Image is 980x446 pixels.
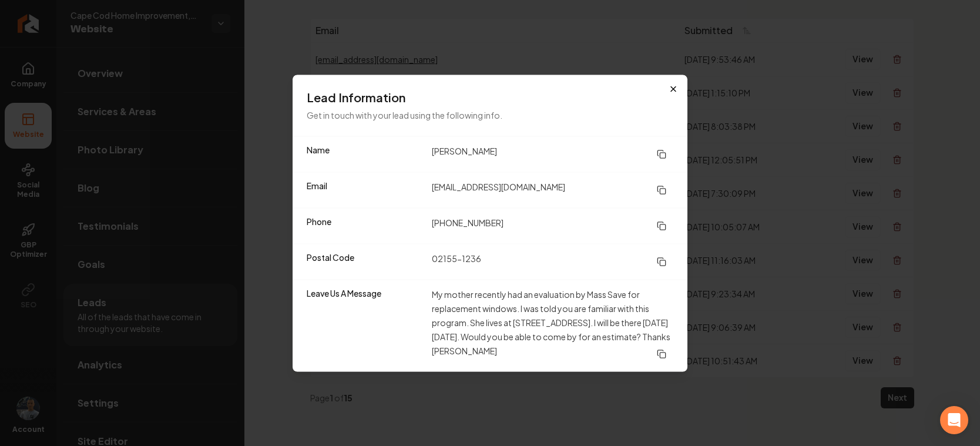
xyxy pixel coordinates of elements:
dd: 02155-1236 [432,251,673,272]
dt: Phone [307,215,422,236]
dt: Email [307,179,422,200]
dt: Postal Code [307,251,422,272]
dd: [EMAIL_ADDRESS][DOMAIN_NAME] [432,179,673,200]
dd: [PERSON_NAME] [432,143,673,165]
dt: Leave Us A Message [307,287,422,364]
dt: Name [307,143,422,165]
h3: Lead Information [307,89,673,105]
p: Get in touch with your lead using the following info. [307,108,673,122]
dd: [PHONE_NUMBER] [432,215,673,236]
dd: My mother recently had an evaluation by Mass Save for replacement windows. I was told you are fam... [432,287,673,364]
